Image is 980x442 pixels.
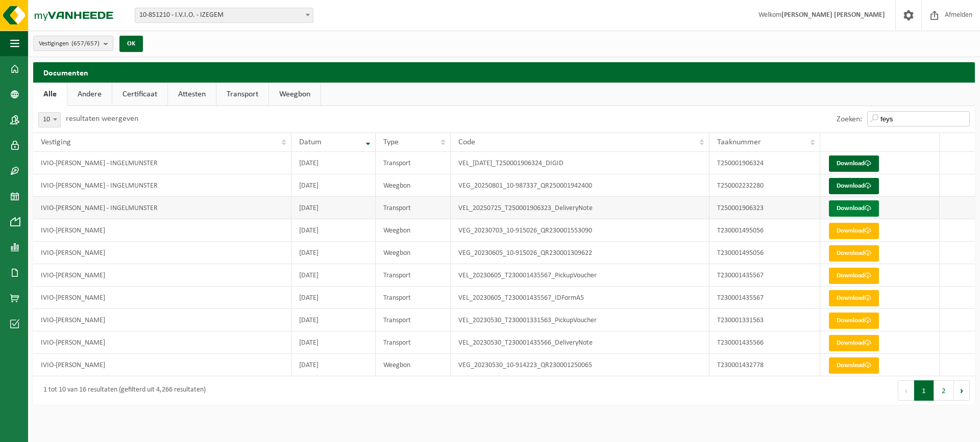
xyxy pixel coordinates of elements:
td: Weegbon [376,219,451,242]
td: [DATE] [291,152,376,174]
td: Weegbon [376,242,451,264]
td: Transport [376,287,451,309]
td: VEL_20230605_T230001435567_PickupVoucher [451,264,709,287]
td: T230001495056 [709,242,820,264]
td: Weegbon [376,354,451,376]
td: IVIO-[PERSON_NAME] [33,331,291,354]
span: 10-851210 - I.V.I.O. - IZEGEM [135,8,313,23]
td: [DATE] [291,287,376,309]
a: Download [829,313,879,329]
td: T250001906323 [709,197,820,219]
span: Taaknummer [717,138,761,146]
td: VEL_20230530_T230001331563_PickupVoucher [451,309,709,331]
td: T230001435566 [709,331,820,354]
td: T230001432778 [709,354,820,376]
td: [DATE] [291,197,376,219]
a: Download [829,268,879,284]
strong: [PERSON_NAME] [PERSON_NAME] [781,11,885,19]
td: IVIO-[PERSON_NAME] - INGELMUNSTER [33,152,291,174]
div: 1 tot 10 van 16 resultaten (gefilterd uit 4,266 resultaten) [38,381,206,400]
td: IVIO-[PERSON_NAME] [33,264,291,287]
td: T230001495056 [709,219,820,242]
span: 10 [38,112,61,127]
a: Download [829,245,879,262]
span: Vestiging [41,138,71,146]
td: IVIO-[PERSON_NAME] - INGELMUNSTER [33,197,291,219]
a: Transport [216,83,268,106]
td: Transport [376,197,451,219]
span: 10-851210 - I.V.I.O. - IZEGEM [135,8,313,22]
td: [DATE] [291,264,376,287]
td: [DATE] [291,309,376,331]
td: Transport [376,152,451,174]
td: VEG_20230703_10-915026_QR230001553090 [451,219,709,242]
a: Certificaat [112,83,167,106]
button: Next [954,380,970,401]
a: Download [829,200,879,217]
td: VEL_[DATE]_T250001906324_DIGID [451,152,709,174]
a: Download [829,155,879,172]
count: (657/657) [71,40,100,47]
a: Download [829,335,879,351]
td: [DATE] [291,219,376,242]
td: IVIO-[PERSON_NAME] [33,287,291,309]
td: T230001435567 [709,287,820,309]
a: Download [829,357,879,374]
td: Transport [376,264,451,287]
a: Download [829,223,879,239]
td: IVIO-[PERSON_NAME] [33,309,291,331]
button: 2 [934,380,954,401]
td: VEG_20230530_10-914223_QR230001250065 [451,354,709,376]
span: Type [383,138,399,146]
td: T230001331563 [709,309,820,331]
td: [DATE] [291,354,376,376]
td: VEL_20230530_T230001435566_DeliveryNote [451,331,709,354]
span: Vestigingen [39,36,100,51]
td: IVIO-[PERSON_NAME] [33,354,291,376]
span: Datum [299,138,322,146]
label: Zoeken: [837,115,862,123]
td: [DATE] [291,331,376,354]
td: Transport [376,309,451,331]
td: [DATE] [291,242,376,264]
span: 10 [39,113,60,127]
td: VEL_20250725_T250001906323_DeliveryNote [451,197,709,219]
td: T250002232280 [709,174,820,197]
span: Code [458,138,475,146]
button: Previous [898,380,914,401]
td: [DATE] [291,174,376,197]
a: Weegbon [269,83,321,106]
td: VEL_20230605_T230001435567_IDFormA5 [451,287,709,309]
a: Andere [67,83,112,106]
a: Alle [33,83,67,106]
td: IVIO-[PERSON_NAME] - INGELMUNSTER [33,174,291,197]
td: VEG_20250801_10-987337_QR250001942400 [451,174,709,197]
label: resultaten weergeven [66,115,138,123]
button: Vestigingen(657/657) [33,36,113,51]
td: IVIO-[PERSON_NAME] [33,219,291,242]
a: Attesten [168,83,216,106]
td: VEG_20230605_10-915026_QR230001309622 [451,242,709,264]
td: Transport [376,331,451,354]
button: 1 [914,380,934,401]
td: T230001435567 [709,264,820,287]
td: T250001906324 [709,152,820,174]
a: Download [829,178,879,194]
td: Weegbon [376,174,451,197]
td: IVIO-[PERSON_NAME] [33,242,291,264]
button: OK [119,36,143,52]
h2: Documenten [33,62,975,82]
a: Download [829,290,879,306]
